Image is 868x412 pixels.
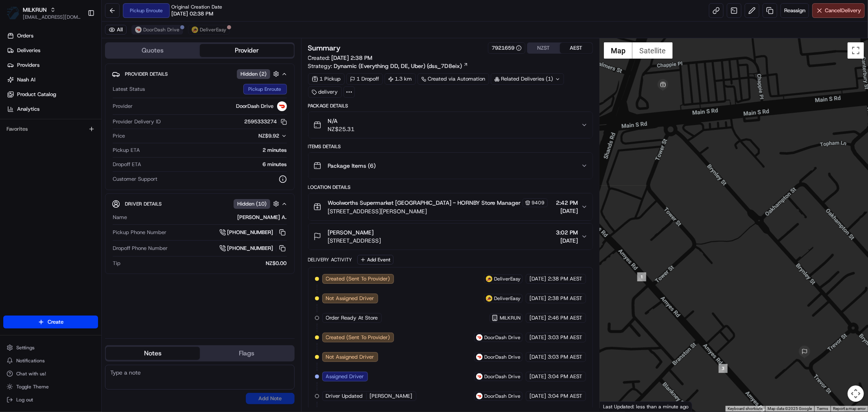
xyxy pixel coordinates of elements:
a: Nash AI [3,73,101,86]
div: Last Updated: less than a minute ago [600,401,692,412]
button: Add Event [357,255,394,265]
button: 7921659 [492,44,522,52]
span: Analytics [17,105,39,113]
div: [PERSON_NAME] A. [130,214,287,221]
span: 3:04 PM AEST [548,373,582,380]
span: Provider Details [125,71,168,77]
span: Dynamic (Everything DD, DE, Uber) (dss_7D8eix) [334,62,462,70]
span: [PERSON_NAME] [328,228,374,237]
div: 1.3 km [385,73,416,85]
a: Orders [3,29,101,42]
span: [DATE] [529,314,546,322]
span: N/A [328,117,355,125]
span: Product Catalog [17,91,56,98]
button: [PERSON_NAME][STREET_ADDRESS]3:02 PM[DATE] [308,224,593,250]
span: Tip [113,260,120,267]
a: Providers [3,59,101,72]
span: Hidden ( 10 ) [237,200,267,208]
button: NZST [527,43,560,53]
button: Chat with us! [3,368,98,379]
span: Notifications [16,357,45,364]
button: [PHONE_NUMBER] [219,228,287,237]
span: [DATE] [529,353,546,361]
span: Original Creation Date [171,4,222,10]
a: Dynamic (Everything DD, DE, Uber) (dss_7D8eix) [334,62,468,70]
span: [PHONE_NUMBER] [227,229,273,236]
button: MILKRUNMILKRUN[EMAIL_ADDRESS][DOMAIN_NAME] [3,3,84,23]
span: NZ$25.31 [328,125,355,133]
button: Hidden (10) [234,199,281,209]
span: Cancel Delivery [825,7,861,14]
span: Created (Sent To Provider) [326,275,390,283]
a: Product Catalog [3,88,101,101]
span: [DATE] [556,237,578,245]
button: Provider [200,44,294,57]
span: 2:42 PM [556,199,578,207]
button: DoorDash Drive [131,25,183,35]
button: Reassign [781,3,809,18]
span: Reassign [784,7,805,14]
button: Package Items (6) [308,153,593,179]
span: Customer Support [113,175,157,183]
span: [DATE] [529,275,546,283]
span: Package Items ( 6 ) [328,162,376,170]
div: 1 Pickup [308,73,345,85]
span: Driver Updated [326,392,363,400]
span: [PHONE_NUMBER] [227,245,273,252]
span: Provider [113,103,133,110]
button: NZ$9.92 [215,132,287,140]
button: [EMAIL_ADDRESS][DOMAIN_NAME] [23,14,81,20]
button: Woolworths Supermarket [GEOGRAPHIC_DATA] - HORNBY Store Manager9409[STREET_ADDRESS][PERSON_NAME]2... [308,193,593,220]
span: 3:03 PM AEST [548,334,582,341]
div: 2 minutes [143,147,287,154]
img: delivereasy_logo.png [486,295,492,302]
button: Toggle fullscreen view [848,42,864,59]
button: Map camera controls [848,386,864,402]
button: Create [3,316,98,329]
img: doordash_logo_v2.png [476,354,483,360]
span: DoorDash Drive [484,393,520,399]
span: DoorDash Drive [484,334,520,341]
span: Map data ©2025 Google [767,406,812,411]
button: Notes [106,347,200,360]
span: Pickup ETA [113,147,140,154]
button: MILKRUN [23,6,47,14]
div: Items Details [308,143,593,150]
span: Woolworths Supermarket [GEOGRAPHIC_DATA] - HORNBY Store Manager [328,199,521,207]
span: Driver Details [125,201,162,207]
span: Deliveries [17,47,40,54]
a: [PHONE_NUMBER] [219,244,287,253]
span: Pickup Phone Number [113,229,166,236]
span: Dropoff Phone Number [113,245,168,252]
span: MILKRUN [500,315,520,321]
div: Package Details [308,103,593,109]
span: Created: [308,54,373,62]
div: delivery [308,86,342,98]
span: Providers [17,61,39,69]
img: MILKRUN [7,7,20,20]
span: Chat with us! [16,370,46,377]
span: 3:02 PM [556,228,578,237]
span: Not Assigned Driver [326,353,374,361]
div: Location Details [308,184,593,191]
span: Assigned Driver [326,373,364,380]
button: Driver DetailsHidden (10) [112,197,288,210]
img: delivereasy_logo.png [486,276,492,282]
span: [DATE] [529,373,546,380]
span: [STREET_ADDRESS][PERSON_NAME] [328,207,548,215]
span: DoorDash Drive [484,373,520,380]
button: Hidden (2) [237,69,281,79]
img: doordash_logo_v2.png [135,26,142,33]
span: Nash AI [17,76,35,83]
div: Delivery Activity [308,256,352,263]
span: [STREET_ADDRESS] [328,237,381,245]
button: All [105,25,127,35]
span: Hidden ( 2 ) [241,70,267,78]
span: [DATE] [529,392,546,400]
a: Terms (opens in new tab) [817,406,828,411]
span: [DATE] 2:38 PM [332,54,373,61]
button: DeliverEasy [188,25,230,35]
